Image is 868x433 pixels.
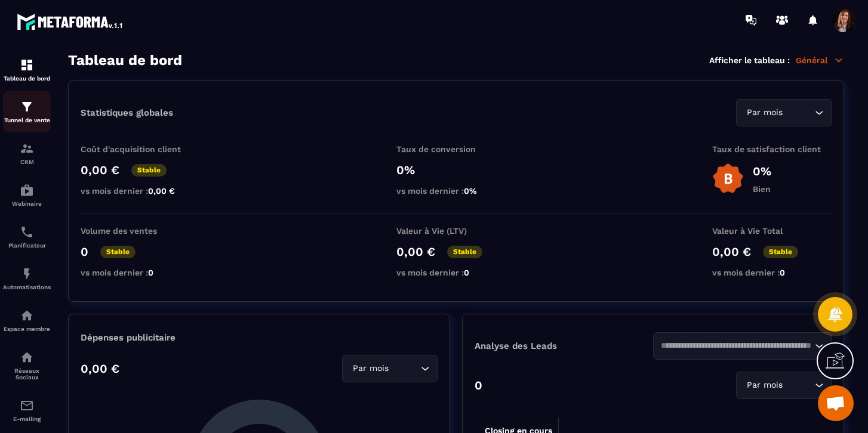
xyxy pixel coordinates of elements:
[3,117,51,123] p: Tunnel de vente
[818,385,854,421] a: Ouvrir le chat
[396,226,516,236] p: Valeur à Vie (LTV)
[709,55,790,65] p: Afficher le tableau :
[753,184,771,194] p: Bien
[100,246,136,258] p: Stable
[712,226,832,236] p: Valeur à Vie Total
[785,379,812,392] input: Search for option
[148,186,175,196] span: 0,00 €
[736,99,832,126] div: Search for option
[475,341,653,351] p: Analyse des Leads
[81,268,200,277] p: vs mois dernier :
[20,225,34,239] img: scheduler
[3,258,51,299] a: automationsautomationsAutomatisations
[20,350,34,364] img: social-network
[20,141,34,156] img: formation
[81,226,200,236] p: Volume des ventes
[785,106,812,119] input: Search for option
[712,163,744,194] img: b-badge-o.b3b20ee6.svg
[464,268,469,277] span: 0
[148,268,153,277] span: 0
[712,144,832,154] p: Taux de satisfaction client
[661,339,812,352] input: Search for option
[396,268,516,277] p: vs mois dernier :
[3,299,51,341] a: automationsautomationsEspace membre
[3,242,51,249] p: Planificateur
[447,246,482,258] p: Stable
[744,379,785,392] span: Par mois
[81,245,88,259] p: 0
[81,163,119,177] p: 0,00 €
[3,367,51,381] p: Réseaux Sociaux
[17,11,124,32] img: logo
[3,216,51,258] a: schedulerschedulerPlanificateur
[20,183,34,197] img: automations
[20,100,34,114] img: formation
[744,106,785,119] span: Par mois
[3,326,51,332] p: Espace membre
[396,186,516,196] p: vs mois dernier :
[3,416,51,422] p: E-mailing
[396,163,516,177] p: 0%
[753,164,771,178] p: 0%
[475,378,482,392] p: 0
[396,144,516,154] p: Taux de conversion
[3,200,51,207] p: Webinaire
[20,308,34,323] img: automations
[20,398,34,413] img: email
[712,245,751,259] p: 0,00 €
[796,55,844,66] p: Général
[3,341,51,389] a: social-networksocial-networkRéseaux Sociaux
[81,361,119,376] p: 0,00 €
[3,75,51,82] p: Tableau de bord
[653,332,832,360] div: Search for option
[20,267,34,281] img: automations
[3,284,51,290] p: Automatisations
[20,58,34,72] img: formation
[81,332,438,343] p: Dépenses publicitaire
[131,164,167,177] p: Stable
[736,372,832,399] div: Search for option
[464,186,477,196] span: 0%
[3,49,51,91] a: formationformationTableau de bord
[3,389,51,431] a: emailemailE-mailing
[68,52,182,69] h3: Tableau de bord
[780,268,785,277] span: 0
[3,132,51,174] a: formationformationCRM
[391,362,418,375] input: Search for option
[396,245,435,259] p: 0,00 €
[763,246,798,258] p: Stable
[3,91,51,132] a: formationformationTunnel de vente
[350,362,391,375] span: Par mois
[81,107,173,118] p: Statistiques globales
[342,355,438,382] div: Search for option
[3,174,51,216] a: automationsautomationsWebinaire
[81,144,200,154] p: Coût d'acquisition client
[81,186,200,196] p: vs mois dernier :
[712,268,832,277] p: vs mois dernier :
[3,159,51,165] p: CRM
